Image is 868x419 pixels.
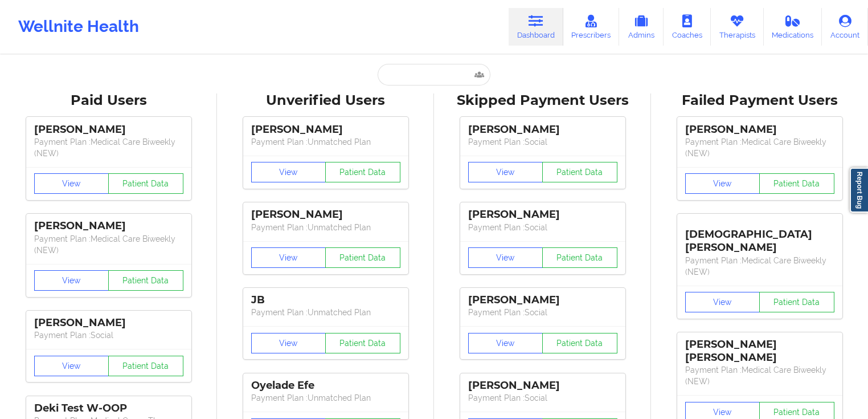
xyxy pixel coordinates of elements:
[325,162,400,182] button: Patient Data
[251,247,326,268] button: View
[685,292,760,312] button: View
[34,316,183,329] div: [PERSON_NAME]
[685,338,834,364] div: [PERSON_NAME] [PERSON_NAME]
[711,8,764,46] a: Therapists
[251,136,400,148] p: Payment Plan : Unmatched Plan
[251,392,400,404] p: Payment Plan : Unmatched Plan
[468,333,543,353] button: View
[225,92,426,109] div: Unverified Users
[34,402,183,415] div: Deki Test W-OOP
[468,307,617,318] p: Payment Plan : Social
[34,233,183,256] p: Payment Plan : Medical Care Biweekly (NEW)
[659,92,860,109] div: Failed Payment Users
[619,8,664,46] a: Admins
[34,356,109,376] button: View
[468,136,617,148] p: Payment Plan : Social
[108,173,183,194] button: Patient Data
[468,294,617,307] div: [PERSON_NAME]
[251,379,400,392] div: Oyelade Efe
[764,8,822,46] a: Medications
[542,162,617,182] button: Patient Data
[34,136,183,159] p: Payment Plan : Medical Care Biweekly (NEW)
[685,255,834,278] p: Payment Plan : Medical Care Biweekly (NEW)
[468,208,617,221] div: [PERSON_NAME]
[108,356,183,376] button: Patient Data
[468,162,543,182] button: View
[759,173,834,194] button: Patient Data
[685,123,834,136] div: [PERSON_NAME]
[251,162,326,182] button: View
[34,219,183,233] div: [PERSON_NAME]
[325,333,400,353] button: Patient Data
[468,222,617,233] p: Payment Plan : Social
[685,364,834,387] p: Payment Plan : Medical Care Biweekly (NEW)
[34,329,183,341] p: Payment Plan : Social
[468,392,617,404] p: Payment Plan : Social
[251,222,400,233] p: Payment Plan : Unmatched Plan
[8,92,209,109] div: Paid Users
[325,247,400,268] button: Patient Data
[822,8,868,46] a: Account
[509,8,563,46] a: Dashboard
[685,219,834,254] div: [DEMOGRAPHIC_DATA][PERSON_NAME]
[251,294,400,307] div: JB
[542,247,617,268] button: Patient Data
[468,247,543,268] button: View
[34,173,109,194] button: View
[759,292,834,312] button: Patient Data
[251,333,326,353] button: View
[685,136,834,159] p: Payment Plan : Medical Care Biweekly (NEW)
[442,92,643,109] div: Skipped Payment Users
[468,123,617,136] div: [PERSON_NAME]
[251,307,400,318] p: Payment Plan : Unmatched Plan
[685,173,760,194] button: View
[34,123,183,136] div: [PERSON_NAME]
[251,123,400,136] div: [PERSON_NAME]
[563,8,620,46] a: Prescribers
[850,168,868,213] a: Report Bug
[664,8,711,46] a: Coaches
[468,379,617,392] div: [PERSON_NAME]
[542,333,617,353] button: Patient Data
[34,270,109,291] button: View
[108,270,183,291] button: Patient Data
[251,208,400,221] div: [PERSON_NAME]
